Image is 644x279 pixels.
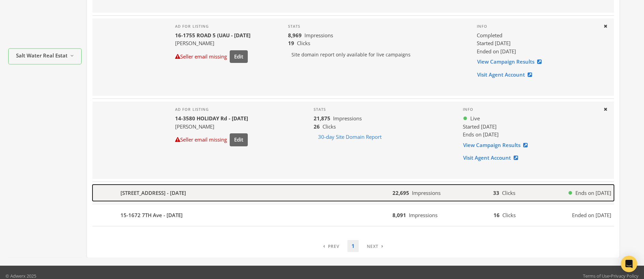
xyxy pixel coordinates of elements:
[297,40,310,46] span: Clicks
[120,211,183,219] b: 15-1672 7TH Ave - [DATE]
[175,123,248,131] div: [PERSON_NAME]
[288,40,294,46] b: 19
[120,189,186,197] b: [STREET_ADDRESS] - [DATE]
[333,115,362,122] span: Impressions
[314,107,452,112] h4: Stats
[412,189,441,196] span: Impressions
[323,123,336,130] span: Clicks
[477,24,598,29] h4: Info
[463,123,598,131] div: Started [DATE]
[175,107,248,112] h4: Ad for listing
[477,39,598,47] div: Started [DATE]
[16,52,67,60] span: Salt Water Real Estate
[304,32,333,39] span: Impressions
[347,240,359,252] a: 1
[230,133,248,146] button: Edit
[463,107,598,112] h4: Info
[288,48,466,62] p: Site domain report only available for live campaigns
[463,131,499,138] span: Ends on [DATE]
[477,31,502,39] span: completed
[288,24,466,29] h4: Stats
[175,39,251,47] div: [PERSON_NAME]
[175,115,248,122] b: 14-3580 HOLIDAY Rd - [DATE]
[470,115,480,122] span: Live
[493,212,500,218] b: 16
[175,53,227,61] div: Seller email missing
[502,189,515,196] span: Clicks
[463,139,532,151] a: View Campaign Results
[175,32,251,39] b: 16-1755 ROAD 5 (UAU - [DATE]
[583,273,609,279] a: Terms of Use
[409,212,438,218] span: Impressions
[8,48,82,64] button: Salt Water Real Estate
[319,240,387,252] nav: pagination
[175,24,251,29] h4: Ad for listing
[314,131,386,143] button: 30-day Site Domain Report
[477,68,536,81] a: Visit Agent Account
[230,50,248,63] button: Edit
[175,136,227,144] div: Seller email missing
[314,123,320,130] b: 26
[611,273,639,279] a: Privacy Policy
[288,32,302,39] b: 8,969
[463,151,523,164] a: Visit Agent Account
[572,211,611,219] span: Ended on [DATE]
[92,185,614,201] button: [STREET_ADDRESS] - [DATE]22,695Impressions33ClicksEnds on [DATE]
[502,212,516,218] span: Clicks
[314,115,330,122] b: 21,875
[477,55,546,68] a: View Campaign Results
[575,189,611,197] span: Ends on [DATE]
[493,189,499,196] b: 33
[392,189,409,196] b: 22,695
[477,48,516,55] span: Ended on [DATE]
[92,207,614,223] button: 15-1672 7TH Ave - [DATE]8,091Impressions16ClicksEnded on [DATE]
[621,256,637,272] div: Open Intercom Messenger
[392,212,406,218] b: 8,091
